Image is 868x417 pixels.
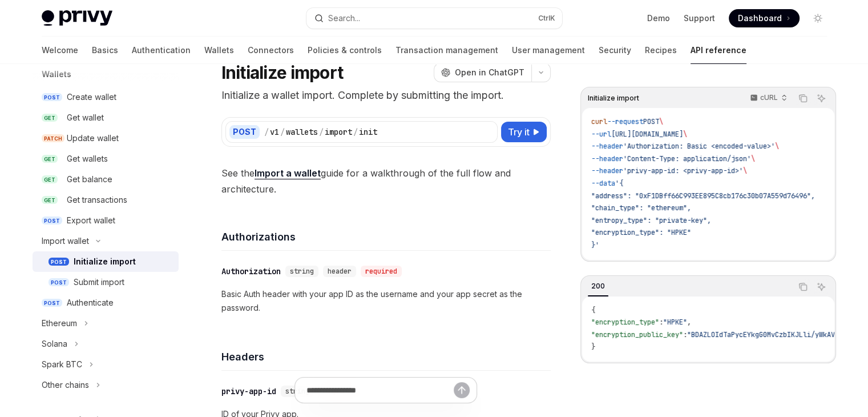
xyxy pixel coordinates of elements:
a: Policies & controls [308,37,382,64]
button: Open search [306,8,562,29]
input: Ask a question... [306,378,454,403]
div: Get transactions [67,193,127,207]
a: Transaction management [395,37,498,64]
div: / [264,126,269,138]
button: Open in ChatGPT [434,63,531,82]
button: Toggle Ethereum section [33,313,179,334]
button: Copy the contents from the code block [796,279,810,294]
p: Initialize a wallet import. Complete by submitting the import. [221,87,551,103]
div: Get balance [67,173,112,186]
span: --header [591,166,623,175]
span: POST [49,278,69,287]
div: init [359,126,377,138]
span: 'Authorization: Basic <encoded-value>' [623,142,775,151]
span: --header [591,142,623,151]
button: Toggle Solana section [33,334,179,354]
span: "encryption_public_key" [591,330,683,339]
span: "encryption_type": "HPKE" [591,228,691,237]
span: 'privy-app-id: <privy-app-id>' [623,166,743,175]
span: \ [743,166,747,175]
a: Import a wallet [255,167,321,179]
div: Search... [328,11,360,25]
span: "chain_type": "ethereum", [591,203,691,212]
span: --request [607,117,643,126]
button: Ask AI [814,91,829,106]
span: \ [775,142,779,151]
span: "encryption_type" [591,318,659,327]
button: Try it [501,122,547,142]
h4: Headers [221,349,551,364]
button: Ask AI [814,279,829,294]
p: Basic Auth header with your app ID as the username and your app secret as the password. [221,287,551,315]
a: PATCHUpdate wallet [33,128,179,149]
button: Copy the contents from the code block [796,91,810,106]
span: --url [591,130,611,139]
div: Authorization [221,266,281,277]
span: Ctrl K [538,14,555,23]
span: '{ [615,179,623,188]
a: Connectors [248,37,294,64]
a: POSTExport wallet [33,210,179,231]
span: GET [42,114,58,122]
button: Send message [454,382,470,398]
a: Wallets [204,37,234,64]
a: GETGet transactions [33,190,179,210]
span: --data [591,179,615,188]
a: Security [599,37,631,64]
span: { [591,306,595,315]
div: POST [229,125,260,139]
span: See the guide for a walkthrough of the full flow and architecture. [221,165,551,197]
img: light logo [42,10,112,26]
button: Toggle Other chains section [33,375,179,395]
a: Welcome [42,37,78,64]
a: POSTSubmit import [33,272,179,292]
a: POSTInitialize import [33,251,179,272]
span: : [683,330,687,339]
a: POSTAuthenticate [33,292,179,313]
a: Authentication [132,37,191,64]
span: PATCH [42,134,64,143]
div: / [319,126,324,138]
div: Get wallets [67,152,108,166]
h4: Authorizations [221,229,551,244]
span: POST [643,117,659,126]
span: GET [42,175,58,184]
div: Initialize import [74,255,136,268]
div: Update wallet [67,131,119,145]
span: "HPKE" [663,318,687,327]
div: wallets [286,126,318,138]
span: header [328,267,352,276]
span: --header [591,154,623,163]
a: POSTCreate wallet [33,87,179,107]
span: "address": "0xF1DBff66C993EE895C8cb176c30b07A559d76496", [591,191,815,201]
a: GETGet wallet [33,107,179,128]
span: , [687,318,691,327]
div: Submit import [74,275,124,289]
div: Solana [42,337,67,351]
a: Support [684,13,715,24]
span: \ [659,117,663,126]
span: "entropy_type": "private-key", [591,216,711,225]
span: Try it [508,125,530,139]
button: Toggle Spark BTC section [33,354,179,375]
a: GETGet balance [33,169,179,190]
span: : [659,318,663,327]
span: \ [683,130,687,139]
span: curl [591,117,607,126]
span: Dashboard [738,13,782,24]
span: string [290,267,314,276]
a: Basics [92,37,118,64]
span: POST [42,216,62,225]
a: API reference [691,37,746,64]
button: Toggle Import wallet section [33,231,179,251]
a: Demo [647,13,670,24]
div: Authenticate [67,296,114,310]
a: User management [512,37,585,64]
div: Spark BTC [42,358,82,371]
div: Ethereum [42,316,77,330]
span: POST [42,93,62,102]
button: Toggle dark mode [809,9,827,27]
button: cURL [744,89,792,108]
div: Create wallet [67,90,116,104]
div: required [361,266,402,277]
